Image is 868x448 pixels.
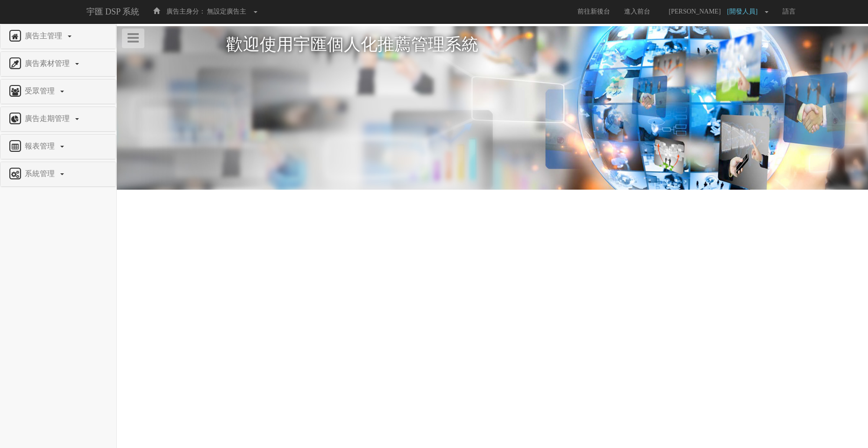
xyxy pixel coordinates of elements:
a: 廣告素材管理 [7,57,109,71]
span: 報表管理 [22,142,59,150]
h1: 歡迎使用宇匯個人化推薦管理系統 [226,36,759,54]
span: 廣告主身分： [166,8,206,15]
a: 廣告走期管理 [7,112,109,127]
span: 廣告主管理 [22,32,67,40]
span: 受眾管理 [22,87,59,95]
span: [開發人員] [727,8,762,15]
a: 系統管理 [7,167,109,182]
span: 廣告素材管理 [22,59,74,67]
a: 報表管理 [7,139,109,154]
span: 系統管理 [22,170,59,178]
span: 無設定廣告主 [207,8,246,15]
a: 受眾管理 [7,84,109,99]
span: [PERSON_NAME] [664,8,726,15]
span: 廣告走期管理 [22,114,74,122]
a: 廣告主管理 [7,29,109,44]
